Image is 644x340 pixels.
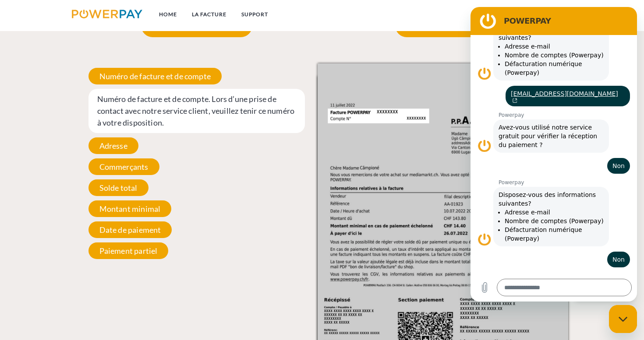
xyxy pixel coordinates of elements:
[88,68,222,84] span: Numéro de facture et de compte
[88,200,172,217] span: Montant minimal
[471,7,637,301] iframe: Fenêtre de messagerie
[88,89,305,133] span: Numéro de facture et de compte. Lors d’une prise de contact avec notre service client, veuillez t...
[234,7,276,22] a: Support
[88,179,149,196] span: Solde total
[88,221,172,238] span: Date de paiement
[72,10,142,18] img: logo-powerpay.svg
[609,305,637,333] iframe: Bouton de lancement de la fenêtre de messagerie, conversation en cours
[531,7,554,22] a: CG
[184,7,234,22] a: LA FACTURE
[152,7,184,22] a: Home
[88,137,138,154] span: Adresse
[88,158,159,175] span: Commerçants
[88,242,169,259] span: Paiement partiel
